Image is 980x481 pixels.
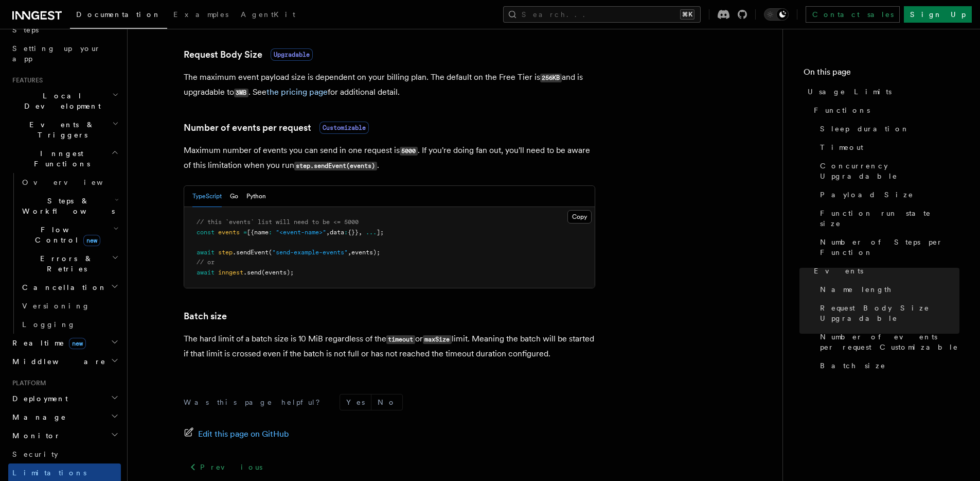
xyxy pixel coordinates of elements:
[22,320,76,329] span: Logging
[243,269,261,276] span: .send
[218,249,233,256] span: step
[276,229,326,236] span: "<event-name>"
[340,394,371,410] button: Yes
[184,397,327,407] p: Was this page helpful?
[344,229,348,236] span: :
[8,431,61,441] span: Monitor
[816,356,959,375] a: Batch size
[218,269,243,276] span: inngest
[184,427,289,441] a: Edit this page on GitHub
[8,338,86,348] span: Realtime
[184,332,595,361] p: The hard limit of a batch size is 10 MiB regardless of the or limit. Meaning the batch will be st...
[8,408,121,426] button: Manage
[8,144,121,173] button: Inngest Functions
[18,225,113,245] span: Flow Control
[806,6,900,23] a: Contact sales
[18,297,121,315] a: Versioning
[820,124,910,134] span: Sleep duration
[386,335,415,344] code: timeout
[184,143,595,173] p: Maximum number of events you can send in one request is . If you're doing fan out, you'll need to...
[18,315,121,334] a: Logging
[8,76,43,84] span: Features
[184,47,313,62] a: Request Body SizeUpgradable
[246,186,266,207] button: Python
[294,162,377,170] code: step.sendEvent(events)
[173,10,228,19] span: Examples
[197,229,215,236] span: const
[12,450,58,458] span: Security
[198,427,289,441] span: Edit this page on GitHub
[18,220,121,249] button: Flow Controlnew
[243,229,247,236] span: =
[804,66,959,82] h4: On this page
[271,48,313,61] span: Upgradable
[330,229,344,236] span: data
[197,259,215,266] span: // or
[814,266,863,276] span: Events
[8,445,121,463] a: Security
[816,204,959,233] a: Function run state size
[8,389,121,408] button: Deployment
[69,338,86,349] span: new
[351,249,380,256] span: events);
[348,249,351,256] span: ,
[18,196,115,216] span: Steps & Workflows
[197,218,359,226] span: // this `events` list will need to be <= 5000
[326,229,330,236] span: ,
[234,89,248,97] code: 3MB
[319,122,369,134] span: Customizable
[820,161,959,181] span: Concurrency Upgradable
[8,352,121,371] button: Middleware
[218,229,240,236] span: events
[820,284,892,295] span: Name length
[816,119,959,138] a: Sleep duration
[269,249,272,256] span: (
[184,309,227,323] a: Batch size
[814,105,870,115] span: Functions
[12,469,86,477] span: Limitations
[167,3,235,28] a: Examples
[18,249,121,278] button: Errors & Retries
[12,44,101,63] span: Setting up your app
[567,210,592,224] button: Copy
[8,412,66,422] span: Manage
[266,87,328,97] a: the pricing page
[197,249,215,256] span: await
[241,10,295,19] span: AgentKit
[18,253,112,274] span: Errors & Retries
[233,249,269,256] span: .sendEvent
[76,10,161,19] span: Documentation
[70,3,167,29] a: Documentation
[18,192,121,220] button: Steps & Workflows
[18,173,121,192] a: Overview
[184,121,369,135] a: Number of events per requestCustomizable
[820,360,886,371] span: Batch size
[184,70,595,100] p: The maximum event payload size is dependent on your billing plan. The default on the Free Tier is...
[230,186,238,207] button: Go
[247,229,269,236] span: [{name
[820,303,959,323] span: Request Body Size Upgradable
[816,299,959,328] a: Request Body Size Upgradable
[804,82,959,101] a: Usage Limits
[371,394,402,410] button: No
[22,302,90,310] span: Versioning
[680,9,694,20] kbd: ⌘K
[816,157,959,185] a: Concurrency Upgradable
[808,87,892,97] span: Usage Limits
[272,249,348,256] span: "send-example-events"
[810,262,959,280] a: Events
[816,233,959,262] a: Number of Steps per Function
[8,173,121,334] div: Inngest Functions
[820,190,914,200] span: Payload Size
[18,278,121,297] button: Cancellation
[377,229,384,236] span: ];
[8,379,46,387] span: Platform
[269,229,272,236] span: :
[197,269,215,276] span: await
[8,119,112,140] span: Events & Triggers
[816,185,959,204] a: Payload Size
[503,6,701,23] button: Search...⌘K
[192,186,222,207] button: TypeScript
[235,3,301,28] a: AgentKit
[816,138,959,157] a: Timeout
